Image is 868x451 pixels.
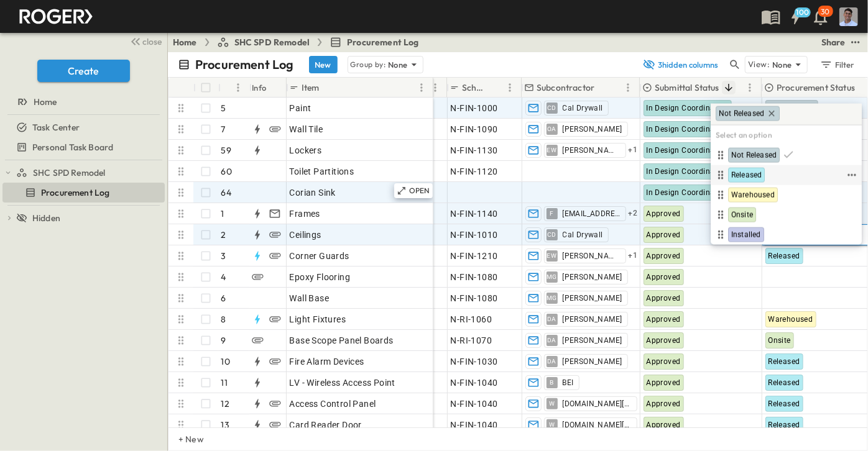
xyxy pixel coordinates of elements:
[769,421,800,429] span: Released
[647,336,681,345] span: Approved
[178,433,186,445] p: + New
[547,255,557,256] span: EW
[820,58,855,71] div: Filter
[451,102,498,114] span: N-FIN-1000
[563,420,632,430] span: [DOMAIN_NAME][EMAIL_ADDRESS][DOMAIN_NAME]
[16,164,162,181] a: SHC SPD Remodel
[815,56,858,73] button: Filter
[647,378,681,387] span: Approved
[290,313,346,326] span: Light Fixtures
[547,276,557,277] span: MG
[550,213,553,214] span: F
[629,144,638,157] span: + 1
[839,7,858,26] img: Profile Picture
[547,340,556,340] span: DA
[347,36,419,48] span: Procurement Log
[597,81,611,94] button: Sort
[2,183,165,203] div: Procurement Logtest
[234,36,310,48] span: SHC SPD Remodel
[769,357,800,366] span: Released
[769,315,813,324] span: Warehoused
[2,93,162,111] a: Home
[647,273,681,281] span: Approved
[290,229,321,241] span: Ceilings
[451,419,498,431] span: N-FIN-1040
[621,80,635,95] button: Menu
[731,150,777,160] span: Not Released
[647,421,681,429] span: Approved
[451,398,498,410] span: N-FIN-1040
[563,124,622,134] span: [PERSON_NAME]
[218,78,249,98] div: #
[748,58,770,71] p: View:
[33,166,106,179] span: SHC SPD Remodel
[221,144,231,157] p: 59
[848,35,863,50] button: test
[563,230,603,240] span: Cal Drywall
[647,188,729,197] span: In Design Coordination
[563,314,622,324] span: [PERSON_NAME]
[221,355,230,368] p: 10
[647,357,681,366] span: Approved
[451,229,498,241] span: N-FIN-1010
[563,251,621,261] span: [PERSON_NAME]
[821,7,830,17] p: 30
[629,207,638,220] span: + 2
[409,186,430,196] p: OPEN
[742,80,757,95] button: Menu
[302,81,320,94] p: Item
[796,7,810,17] h6: 100
[647,294,681,303] span: Approved
[290,102,312,114] span: Paint
[563,378,574,388] span: BEI
[309,56,338,73] button: New
[502,80,517,95] button: Menu
[330,36,419,48] a: Procurement Log
[223,81,237,94] button: Sort
[711,125,862,145] h6: Select an option
[722,81,736,94] button: Sort
[462,81,486,94] p: Schedule ID
[2,163,165,183] div: SHC SPD Remodeltest
[195,56,294,73] p: Procurement Log
[713,148,859,163] div: Not Released
[41,186,110,199] span: Procurement Log
[322,81,336,94] button: Sort
[549,403,555,404] span: W
[32,141,113,153] span: Personal Task Board
[290,165,354,178] span: Toilet Partitions
[221,207,224,220] p: 1
[563,399,632,409] span: [DOMAIN_NAME][EMAIL_ADDRESS][DOMAIN_NAME]
[563,145,621,155] span: [PERSON_NAME]
[290,250,349,262] span: Corner Guards
[451,334,492,347] span: N-RI-1070
[772,58,792,71] p: None
[731,190,775,200] span: Warehoused
[290,419,362,431] span: Card Reader Door
[647,399,681,408] span: Approved
[221,186,231,199] p: 64
[32,121,80,134] span: Task Center
[252,70,267,105] div: Info
[451,207,498,220] span: N-FIN-1140
[143,35,162,48] span: close
[547,319,556,319] span: DA
[221,398,229,410] p: 12
[221,292,226,304] p: 6
[647,315,681,324] span: Approved
[563,357,622,367] span: [PERSON_NAME]
[173,36,427,48] nav: breadcrumbs
[290,186,336,199] span: Corian Sink
[550,382,553,383] span: B
[713,188,859,203] div: Warehoused
[388,58,408,71] p: None
[647,209,681,218] span: Approved
[217,36,310,48] a: SHC SPD Remodel
[647,230,681,239] span: Approved
[221,334,226,347] p: 9
[414,80,429,95] button: Menu
[221,123,226,135] p: 7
